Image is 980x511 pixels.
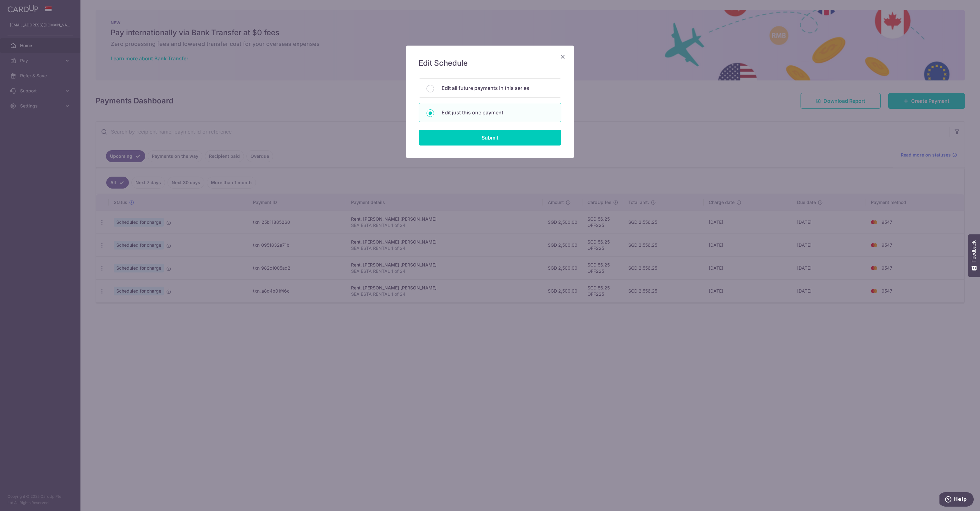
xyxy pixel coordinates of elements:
[968,234,980,277] button: Feedback - Show survey
[559,53,566,61] button: Close
[419,58,561,68] h5: Edit Schedule
[442,109,553,116] p: Edit just this one payment
[442,84,553,92] p: Edit all future payments in this series
[419,130,561,146] input: Submit
[971,240,977,262] span: Feedback
[939,492,974,508] iframe: Opens a widget where you can find more information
